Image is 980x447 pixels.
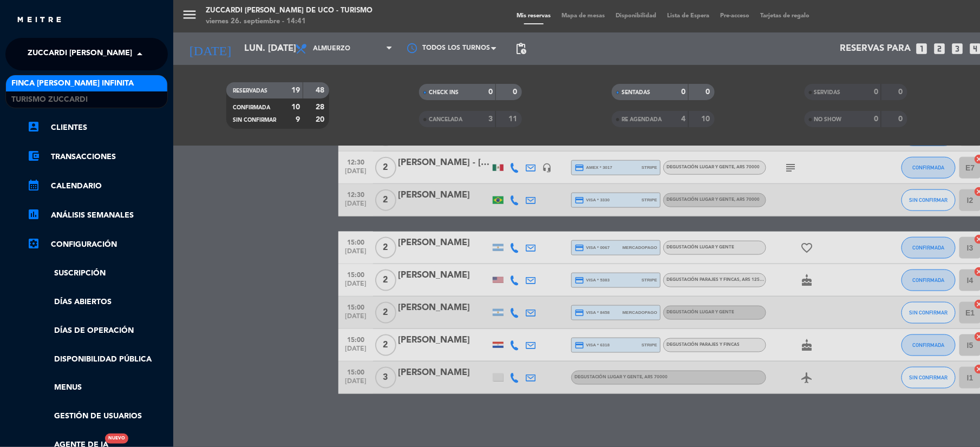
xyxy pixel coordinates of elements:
[11,94,88,106] span: Turismo Zuccardi
[27,209,168,222] a: assessmentANÁLISIS SEMANALES
[27,121,168,134] a: account_boxClientes
[11,77,134,90] span: Finca [PERSON_NAME] Infinita
[27,382,168,394] a: Menus
[27,296,168,308] a: Días abiertos
[16,16,62,24] img: MEITRE
[105,433,128,444] div: Nuevo
[27,237,40,250] i: settings_applications
[27,179,40,192] i: calendar_month
[27,238,168,251] a: Configuración
[27,120,40,133] i: account_box
[28,43,206,65] span: Zuccardi [PERSON_NAME] de Uco - Turismo
[27,267,168,280] a: Suscripción
[27,150,168,163] a: account_balance_walletTransacciones
[27,180,168,193] a: calendar_monthCalendario
[27,353,168,366] a: Disponibilidad pública
[27,149,40,162] i: account_balance_wallet
[27,325,168,337] a: Días de Operación
[27,208,40,221] i: assessment
[27,410,168,423] a: Gestión de usuarios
